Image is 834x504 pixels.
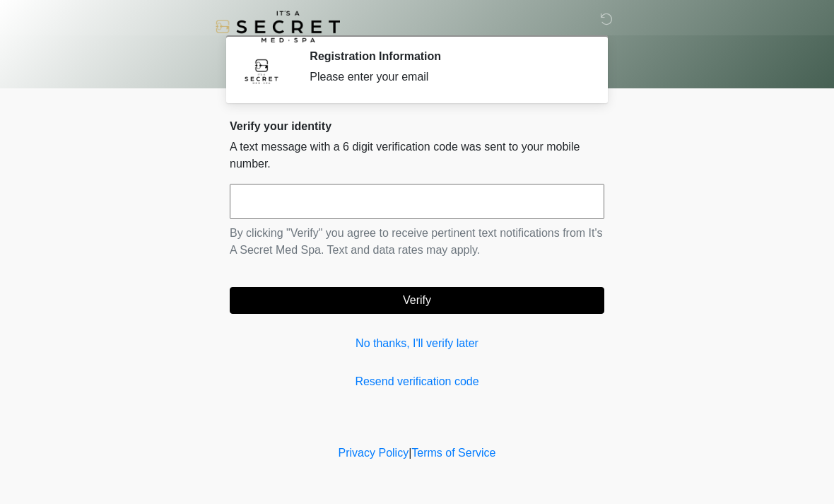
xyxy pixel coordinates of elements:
[339,447,409,459] a: Privacy Policy
[411,447,495,459] a: Terms of Service
[240,49,283,92] img: Agent Avatar
[216,11,340,42] img: It's A Secret Med Spa Logo
[230,119,604,133] h2: Verify your identity
[230,373,604,390] a: Resend verification code
[230,225,604,259] p: By clicking "Verify" you agree to receive pertinent text notifications from It's A Secret Med Spa...
[310,49,583,63] h2: Registration Information
[409,447,411,459] a: |
[310,69,583,86] div: Please enter your email
[230,139,604,172] p: A text message with a 6 digit verification code was sent to your mobile number.
[230,335,604,352] a: No thanks, I'll verify later
[230,287,604,314] button: Verify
